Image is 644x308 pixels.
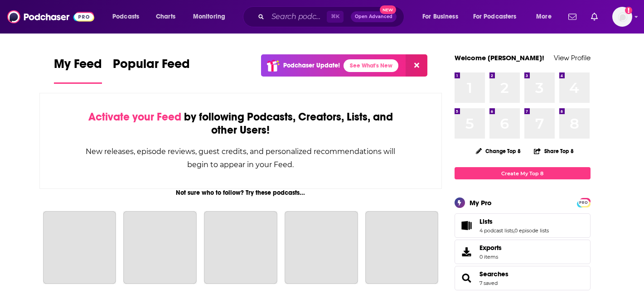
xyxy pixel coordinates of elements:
button: open menu [106,10,151,24]
button: open menu [530,10,563,24]
div: Search podcasts, credits, & more... [252,6,413,27]
button: open menu [467,10,530,24]
a: Show notifications dropdown [565,9,580,24]
a: My Favorite Murder with Karen Kilgariff and Georgia Hardstark [365,211,439,284]
a: Lists [479,217,549,226]
button: Show profile menu [612,7,632,27]
span: Activate your Feed [88,110,181,124]
a: This American Life [123,211,197,284]
span: Popular Feed [113,56,190,77]
a: Searches [458,272,476,284]
a: My Feed [54,56,102,84]
span: Open Advanced [355,14,392,19]
span: Charts [156,10,175,23]
span: ⌘ K [327,11,344,23]
span: Exports [458,245,476,258]
span: Searches [455,266,591,290]
a: Exports [455,240,591,264]
span: Logged in as teisenbe [612,7,632,27]
button: Share Top 8 [533,142,574,160]
a: Charts [150,10,181,24]
button: Change Top 8 [470,145,527,157]
a: Planet Money [204,211,277,284]
button: Open AdvancedNew [351,11,397,22]
span: Lists [455,213,591,238]
button: open menu [187,10,237,24]
span: Podcasts [112,10,139,23]
span: Exports [479,244,502,252]
a: Popular Feed [113,56,190,84]
a: Searches [479,270,508,278]
img: Podchaser - Follow, Share and Rate Podcasts [7,8,94,25]
div: New releases, episode reviews, guest credits, and personalized recommendations will begin to appe... [85,145,397,171]
span: , [513,227,514,234]
span: PRO [578,199,589,206]
div: My Pro [470,198,492,207]
div: by following Podcasts, Creators, Lists, and other Users! [85,111,397,137]
span: For Business [422,10,458,23]
div: Not sure who to follow? Try these podcasts... [39,189,442,197]
span: New [380,5,396,14]
svg: Add a profile image [625,7,632,14]
a: Welcome [PERSON_NAME]! [455,53,544,62]
button: open menu [416,10,470,24]
a: View Profile [554,53,591,62]
a: 4 podcast lists [479,227,513,234]
img: User Profile [612,7,632,27]
input: Search podcasts, credits, & more... [268,10,327,24]
span: Lists [479,217,493,226]
span: Monitoring [193,10,225,23]
p: Podchaser Update! [283,62,340,69]
a: The Daily [285,211,358,284]
span: For Podcasters [473,10,517,23]
a: 0 episode lists [514,227,549,234]
a: Show notifications dropdown [587,9,601,24]
a: Lists [458,219,476,232]
span: My Feed [54,56,102,77]
a: The Joe Rogan Experience [43,211,116,284]
a: Create My Top 8 [455,167,591,179]
a: 7 saved [479,280,498,286]
span: 0 items [479,254,502,260]
a: See What's New [344,59,398,72]
a: PRO [578,199,589,206]
span: More [536,10,552,23]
